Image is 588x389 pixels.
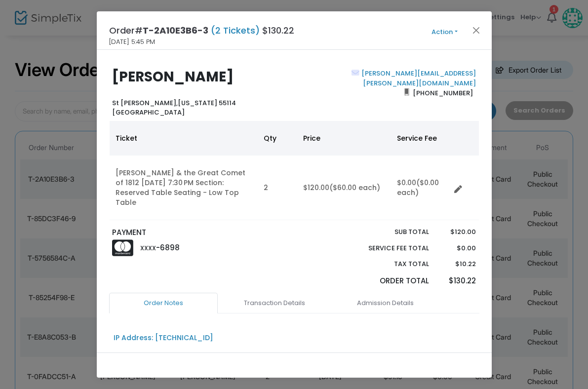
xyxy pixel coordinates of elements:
[329,183,380,193] span: ($60.00 each)
[391,121,450,156] th: Service Fee
[297,121,391,156] th: Price
[346,259,430,269] p: Tax Total
[109,37,155,47] span: [DATE] 5:45 PM
[110,121,479,220] div: Data table
[220,293,329,313] a: Transaction Details
[297,156,391,220] td: $120.00
[415,27,474,38] button: Action
[114,333,213,343] div: IP Address: [TECHNICAL_ID]
[258,156,297,220] td: 2
[140,244,156,252] span: XXXX
[331,293,440,313] a: Admission Details
[112,67,234,86] b: [PERSON_NAME]
[156,242,180,253] span: -6898
[439,227,476,237] p: $120.00
[346,275,430,287] p: Order Total
[208,24,262,37] span: (2 Tickets)
[346,227,430,237] p: Sub total
[439,275,476,287] p: $130.22
[112,98,178,108] span: St [PERSON_NAME],
[110,121,258,156] th: Ticket
[470,24,482,37] button: Close
[359,69,476,88] a: [PERSON_NAME][EMAIL_ADDRESS][PERSON_NAME][DOMAIN_NAME]
[112,227,289,238] p: PAYMENT
[109,24,294,37] h4: Order# $130.22
[391,156,450,220] td: $0.00
[258,121,297,156] th: Qty
[439,259,476,269] p: $10.22
[112,98,236,117] b: [US_STATE] 55114 [GEOGRAPHIC_DATA]
[346,243,430,253] p: Service Fee Total
[439,243,476,253] p: $0.00
[397,178,439,197] span: ($0.00 each)
[110,156,258,220] td: [PERSON_NAME] & the Great Comet of 1812 [DATE] 7:30 PM Section: Reserved Table Seating - Low Top ...
[409,85,476,101] span: [PHONE_NUMBER]
[109,293,218,313] a: Order Notes
[143,24,208,37] span: T-2A10E3B6-3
